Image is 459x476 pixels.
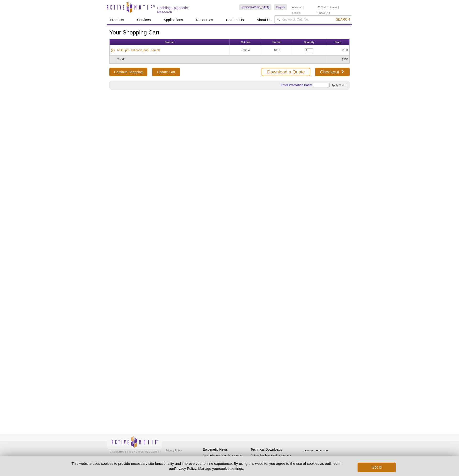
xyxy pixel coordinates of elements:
table: Click to Verify - This site chose Symantec SSL for secure e-commerce and confidential communicati... [298,443,334,453]
img: Your Cart [318,6,320,8]
h1: Your Shopping Cart [109,29,350,36]
a: [GEOGRAPHIC_DATA] [239,4,272,10]
h2: Enabling Epigenetics Research [157,6,204,14]
p: This website uses cookies to provide necessary site functionality and improve your online experie... [63,461,350,471]
a: Privacy Policy [174,466,196,470]
button: Got it! [358,463,396,472]
button: cookie settings [219,466,243,470]
h4: Epigenetic News [203,448,248,452]
span: Product [165,41,175,44]
label: Enter Promotion Code: [280,83,312,87]
span: Price [335,41,341,44]
li: (1 items) [318,4,337,10]
button: Continue Shopping [109,68,147,76]
a: Contact Us [223,15,246,24]
a: Cart [318,6,326,9]
a: Account [292,6,302,9]
a: Check Out [318,11,330,15]
input: Apply Code [330,83,347,87]
input: Update Cart [152,68,180,76]
button: Search [335,17,351,22]
td: 39284 [230,45,262,55]
input: Keyword, Cat. No. [274,15,352,23]
strong: $130 [342,58,348,61]
li: | [338,4,339,10]
li: | [303,4,304,10]
a: ABOUT SSL CERTIFICATES [303,450,328,451]
span: Format [273,41,281,44]
img: Active Motif, [107,434,162,454]
a: Logout [292,11,300,15]
a: English [274,4,287,10]
p: Sign up for our monthly newsletter highlighting recent publications in the field of epigenetics. [203,453,248,470]
td: $130 [326,45,349,55]
span: Cat. No. [241,41,251,44]
a: NFkB p65 antibody (pAb), sample [117,48,160,52]
span: Quantity [304,41,314,44]
a: Products [107,15,127,24]
a: Download a Quote [262,68,310,76]
a: About Us [254,15,274,24]
a: Services [134,15,154,24]
strong: Total: [117,58,125,61]
span: Search [336,17,350,21]
td: 10 µl [262,45,292,55]
a: Resources [193,15,216,24]
h4: Technical Downloads [251,448,296,452]
a: Terms & Conditions [164,454,190,461]
a: Applications [161,15,186,24]
p: Get our brochures and newsletters, or request them by mail. [251,453,296,465]
a: Checkout [315,68,350,76]
a: Privacy Policy [164,447,183,454]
